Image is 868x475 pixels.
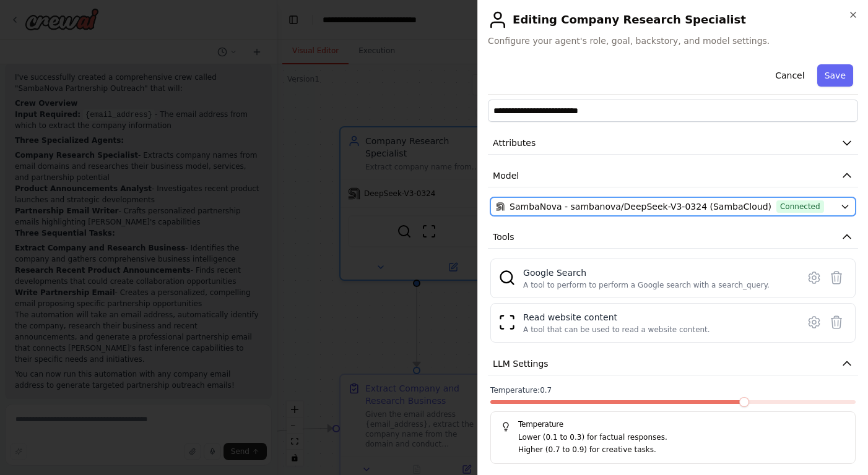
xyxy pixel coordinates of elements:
[523,325,710,335] div: A tool that can be used to read a website content.
[501,419,845,429] h5: Temperature
[493,137,536,149] span: Attributes
[488,353,858,375] button: LLM Settings
[493,169,519,182] span: Model
[518,432,845,444] p: Lower (0.1 to 0.3) for factual responses.
[825,311,848,333] button: Delete tool
[488,132,858,155] button: Attributes
[498,269,516,286] img: SerpApiGoogleSearchTool
[510,200,771,213] span: SambaNova - sambanova/DeepSeek-V3-0324 (SambaCloud)
[523,267,770,279] div: Google Search
[488,35,858,47] span: Configure your agent's role, goal, backstory, and model settings.
[518,444,845,456] p: Higher (0.7 to 0.9) for creative tasks.
[498,314,516,331] img: ScrapeWebsiteTool
[803,311,825,333] button: Configure tool
[488,10,858,30] h2: Editing Company Research Specialist
[523,280,770,290] div: A tool to perform to perform a Google search with a search_query.
[490,197,856,216] button: SambaNova - sambanova/DeepSeek-V3-0324 (SambaCloud)Connected
[817,64,853,87] button: Save
[493,357,549,370] span: LLM Settings
[768,64,812,87] button: Cancel
[488,226,858,249] button: Tools
[490,385,552,395] span: Temperature: 0.7
[776,200,824,213] span: Connected
[825,267,848,289] button: Delete tool
[523,311,710,323] div: Read website content
[803,267,825,289] button: Configure tool
[488,165,858,187] button: Model
[493,231,514,243] span: Tools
